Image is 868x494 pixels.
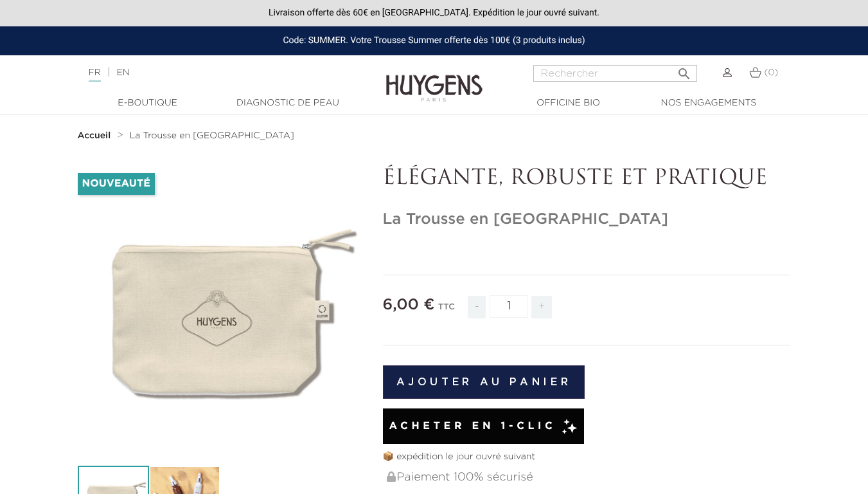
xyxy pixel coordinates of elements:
[224,96,352,110] a: Diagnostic de peau
[677,62,692,78] i: 
[468,296,486,318] span: -
[438,293,455,328] div: TTC
[385,464,791,491] div: Paiement 100% sécurisé
[386,54,483,104] img: Huygens
[82,65,352,80] div: |
[78,173,155,195] li: Nouveauté
[533,65,697,82] input: Rechercher
[383,297,435,313] span: 6,00 €
[764,68,778,77] span: (0)
[383,450,791,464] p: 📦 expédition le jour ouvré suivant
[84,96,212,110] a: E-Boutique
[673,61,696,78] button: 
[78,131,111,140] strong: Accueil
[89,68,101,82] a: FR
[387,471,396,482] img: Paiement 100% sécurisé
[383,210,791,229] h1: La Trousse en [GEOGRAPHIC_DATA]
[78,131,114,141] a: Accueil
[116,68,129,77] a: EN
[383,365,585,399] button: Ajouter au panier
[531,296,552,318] span: +
[504,96,633,110] a: Officine Bio
[130,131,294,141] a: La Trousse en [GEOGRAPHIC_DATA]
[130,131,294,140] span: La Trousse en [GEOGRAPHIC_DATA]
[644,96,773,110] a: Nos engagements
[490,295,528,318] input: Quantité
[383,167,791,191] p: ÉLÉGANTE, ROBUSTE ET PRATIQUE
